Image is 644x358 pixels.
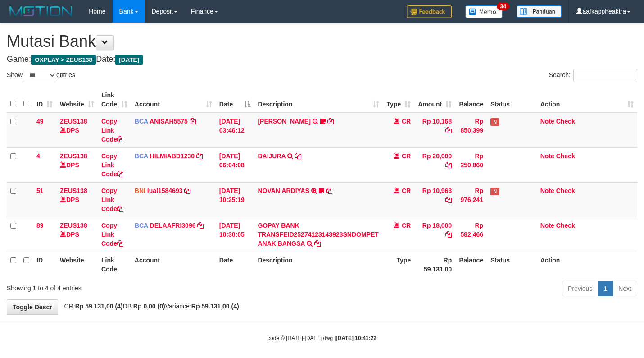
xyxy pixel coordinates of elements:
[133,303,165,310] strong: Rp 0,00 (0)
[75,303,123,310] strong: Rp 59.131,00 (4)
[101,118,123,143] a: Copy Link Code
[33,252,56,277] th: ID
[562,281,598,296] a: Previous
[414,147,455,182] td: Rp 20,000
[56,217,98,252] td: DPS
[537,252,637,277] th: Action
[135,187,145,194] span: BNI
[598,281,613,296] a: 1
[268,335,376,341] small: code © [DATE]-[DATE] dwg |
[445,196,452,203] a: Copy Rp 10,963 to clipboard
[150,152,195,160] a: HILMIABD1230
[131,252,216,277] th: Account
[258,222,378,247] a: GOPAY BANK TRANSFEID25274123143923SNDOMPET ANAK BANGSA
[56,252,98,277] th: Website
[7,69,75,82] label: Show entries
[455,87,487,113] th: Balance
[402,152,411,160] span: CR
[135,222,148,229] span: BCA
[254,87,383,113] th: Description: activate to sort column ascending
[314,240,321,247] a: Copy GOPAY BANK TRANSFEID25274123143923SNDOMPET ANAK BANGSA to clipboard
[497,2,509,10] span: 34
[455,252,487,277] th: Balance
[98,252,131,277] th: Link Code
[445,231,452,238] a: Copy Rp 18,000 to clipboard
[254,252,383,277] th: Description
[101,222,123,247] a: Copy Link Code
[326,187,332,194] a: Copy NOVAN ARDIYAS to clipboard
[455,182,487,217] td: Rp 976,241
[258,118,310,125] a: [PERSON_NAME]
[540,118,554,125] a: Note
[31,55,96,65] span: OXPLAY > ZEUS138
[445,127,452,134] a: Copy Rp 10,168 to clipboard
[414,87,455,113] th: Amount: activate to sort column ascending
[33,87,56,113] th: ID: activate to sort column ascending
[36,222,44,229] span: 89
[455,113,487,148] td: Rp 850,399
[36,187,44,194] span: 51
[7,280,262,293] div: Showing 1 to 4 of 4 entries
[414,217,455,252] td: Rp 18,000
[383,252,414,277] th: Type
[190,118,196,125] a: Copy ANISAH5575 to clipboard
[7,5,75,18] img: MOTION_logo.png
[414,182,455,217] td: Rp 10,963
[101,187,123,212] a: Copy Link Code
[383,87,414,113] th: Type: activate to sort column ascending
[549,69,637,82] label: Search:
[445,161,452,169] a: Copy Rp 20,000 to clipboard
[455,147,487,182] td: Rp 250,860
[36,152,40,160] span: 4
[60,118,87,125] a: ZEUS138
[402,222,411,229] span: CR
[216,252,254,277] th: Date
[465,5,503,18] img: Button%20Memo.svg
[327,118,334,125] a: Copy INA PAUJANAH to clipboard
[60,187,87,194] a: ZEUS138
[56,147,98,182] td: DPS
[537,87,637,113] th: Action: activate to sort column ascending
[540,187,554,194] a: Note
[147,187,183,194] a: lual1584693
[7,32,637,50] h1: Mutasi Bank
[56,87,98,113] th: Website: activate to sort column ascending
[191,303,239,310] strong: Rp 59.131,00 (4)
[101,152,123,178] a: Copy Link Code
[487,252,537,277] th: Status
[98,87,131,113] th: Link Code: activate to sort column ascending
[36,118,44,125] span: 49
[556,222,575,229] a: Check
[402,187,411,194] span: CR
[556,118,575,125] a: Check
[407,5,452,18] img: Feedback.jpg
[196,152,203,160] a: Copy HILMIABD1230 to clipboard
[60,222,87,229] a: ZEUS138
[7,299,58,315] a: Toggle Descr
[60,152,87,160] a: ZEUS138
[258,152,286,160] a: BAIJURA
[56,113,98,148] td: DPS
[487,87,537,113] th: Status
[455,217,487,252] td: Rp 582,466
[573,69,637,82] input: Search:
[7,55,637,64] h4: Game: Date:
[612,281,637,296] a: Next
[402,118,411,125] span: CR
[56,182,98,217] td: DPS
[540,152,554,160] a: Note
[60,303,239,310] span: CR: DB: Variance:
[490,118,499,126] span: Has Note
[258,187,309,194] a: NOVAN ARDIYAS
[414,113,455,148] td: Rp 10,168
[197,222,204,229] a: Copy DELAAFRI3096 to clipboard
[150,118,188,125] a: ANISAH5575
[295,152,301,160] a: Copy BAIJURA to clipboard
[135,118,148,125] span: BCA
[216,147,254,182] td: [DATE] 06:04:08
[216,217,254,252] td: [DATE] 10:30:05
[414,252,455,277] th: Rp 59.131,00
[540,222,554,229] a: Note
[23,69,56,82] select: Showentries
[216,182,254,217] td: [DATE] 10:25:19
